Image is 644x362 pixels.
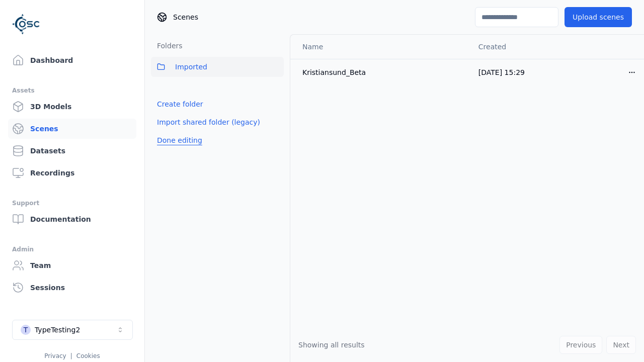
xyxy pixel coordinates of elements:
a: Dashboard [8,50,136,70]
span: | [70,352,72,359]
button: Done editing [151,131,208,149]
span: Showing all results [298,341,365,349]
button: Imported [151,57,284,77]
div: Assets [12,84,132,97]
th: Created [470,35,620,59]
button: Create folder [151,95,209,113]
div: TypeTesting2 [35,325,80,335]
a: Import shared folder (legacy) [157,117,260,127]
div: Kristiansund_Beta [302,67,462,77]
span: [DATE] 15:29 [478,68,525,76]
a: Team [8,255,136,276]
a: Create folder [157,99,203,109]
a: Privacy [44,352,66,359]
button: Select a workspace [12,320,133,340]
span: Imported [175,61,207,73]
a: Sessions [8,278,136,298]
span: Scenes [173,12,198,22]
a: Recordings [8,163,136,183]
button: Import shared folder (legacy) [151,113,266,131]
a: Scenes [8,119,136,139]
a: 3D Models [8,97,136,117]
button: Upload scenes [565,7,632,27]
a: Documentation [8,209,136,229]
a: Datasets [8,141,136,161]
div: Support [12,197,132,209]
img: Logo [12,10,40,38]
th: Name [290,35,470,59]
div: T [21,325,31,335]
h3: Folders [151,41,183,51]
a: Cookies [76,352,100,359]
div: Admin [12,243,132,255]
